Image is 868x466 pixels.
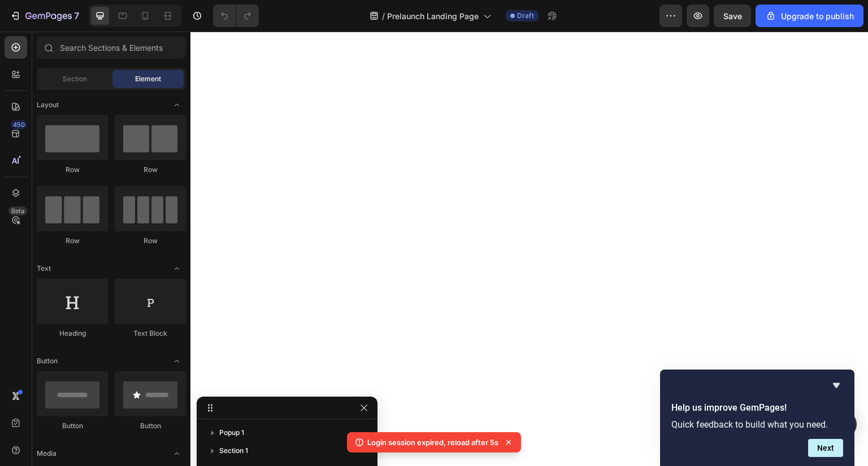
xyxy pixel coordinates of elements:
span: Save [723,11,742,21]
div: Row [37,165,108,175]
span: Popup 1 [219,427,244,438]
span: Section [63,74,87,84]
button: Hide survey [830,379,843,392]
div: Row [115,165,186,175]
div: Undo/Redo [213,5,259,27]
span: Toggle open [168,445,186,463]
div: Row [37,236,108,246]
span: Media [37,449,57,459]
button: Upgrade to publish [756,5,863,27]
span: Toggle open [168,96,186,114]
span: Prelaunch Landing Page [387,10,479,22]
span: Section 1 [219,445,248,456]
span: Draft [517,11,534,21]
div: Beta [8,206,27,216]
input: Search Sections & Elements [37,36,186,59]
span: Toggle open [168,352,186,370]
div: Heading [37,328,108,338]
div: Button [115,421,186,431]
button: 7 [5,5,84,27]
iframe: Design area [190,32,868,466]
button: Save [714,5,751,27]
div: Help us improve GemPages! [671,379,843,457]
div: Row [115,236,186,246]
p: Quick feedback to build what you need. [671,419,843,430]
button: Next question [808,439,843,457]
span: Layout [37,100,59,110]
span: Toggle open [168,260,186,278]
span: Button [37,356,58,366]
div: Text Block [115,328,186,338]
h2: Help us improve GemPages! [671,401,843,415]
div: 450 [11,120,27,129]
p: 7 [74,9,79,23]
div: Upgrade to publish [765,10,854,22]
span: / [382,10,385,22]
span: Element [135,74,161,84]
span: Text [37,263,51,274]
div: Button [37,421,108,431]
p: Login session expired, reload after 5s [367,437,498,448]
